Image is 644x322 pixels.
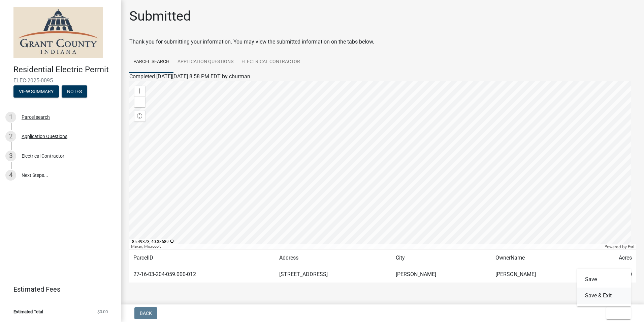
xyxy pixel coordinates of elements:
[134,111,145,122] div: Find my location
[129,38,636,46] div: Thank you for submitting your information. You may view the submitted information on the tabs below.
[173,51,237,73] a: Application Questions
[603,244,636,249] div: Powered by
[13,7,103,58] img: Grant County, Indiana
[577,288,631,304] button: Save & Exit
[275,250,392,266] td: Address
[22,154,64,158] div: Electrical Contractor
[129,244,603,249] div: Maxar, Microsoft
[606,307,631,319] button: Exit
[22,115,50,119] div: Parcel search
[134,97,145,107] div: Zoom out
[22,134,67,139] div: Application Questions
[140,311,152,316] span: Back
[129,250,275,266] td: ParcelID
[237,51,304,73] a: Electrical Contractor
[134,86,145,97] div: Zoom in
[62,89,87,95] wm-modal-confirm: Notes
[5,112,16,123] div: 1
[13,89,59,95] wm-modal-confirm: Summary
[5,170,16,181] div: 4
[129,8,191,24] h1: Submitted
[13,77,108,84] span: ELEC-2025-0095
[275,266,392,283] td: [STREET_ADDRESS]
[491,266,591,283] td: [PERSON_NAME]
[129,266,275,283] td: 27-16-03-204-059.000-012
[5,283,110,296] a: Estimated Fees
[62,85,87,98] button: Notes
[392,250,492,266] td: City
[13,310,43,314] span: Estimated Total
[577,269,631,306] div: Exit
[577,271,631,288] button: Save
[134,307,157,319] button: Back
[13,65,116,75] h4: Residential Electric Permit
[491,250,591,266] td: OwnerName
[591,250,636,266] td: Acres
[97,310,108,314] span: $0.00
[591,266,636,283] td: 0.000
[628,244,634,249] a: Esri
[129,51,173,73] a: Parcel search
[13,85,59,98] button: View Summary
[392,266,492,283] td: [PERSON_NAME]
[129,73,250,80] span: Completed [DATE][DATE] 8:58 PM EDT by cburman
[5,151,16,161] div: 3
[612,311,621,316] span: Exit
[5,131,16,142] div: 2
